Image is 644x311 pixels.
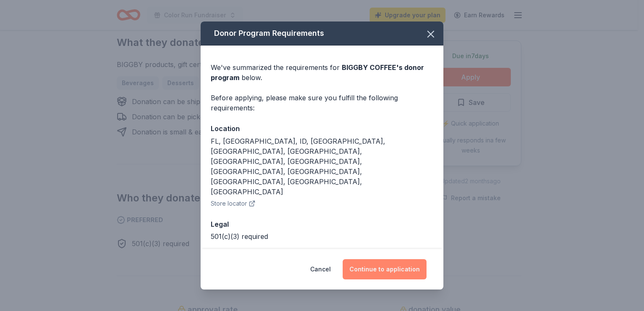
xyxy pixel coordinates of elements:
button: Store locator [211,198,255,209]
div: FL, [GEOGRAPHIC_DATA], ID, [GEOGRAPHIC_DATA], [GEOGRAPHIC_DATA], [GEOGRAPHIC_DATA], [GEOGRAPHIC_D... [211,136,433,197]
button: Continue to application [343,259,427,279]
div: 501(c)(3) required [211,231,433,241]
div: Donor Program Requirements [201,21,443,46]
div: Legal [211,219,433,230]
div: We've summarized the requirements for below. [211,62,433,83]
div: Before applying, please make sure you fulfill the following requirements: [211,93,433,113]
button: Cancel [310,259,331,279]
div: Location [211,123,433,134]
